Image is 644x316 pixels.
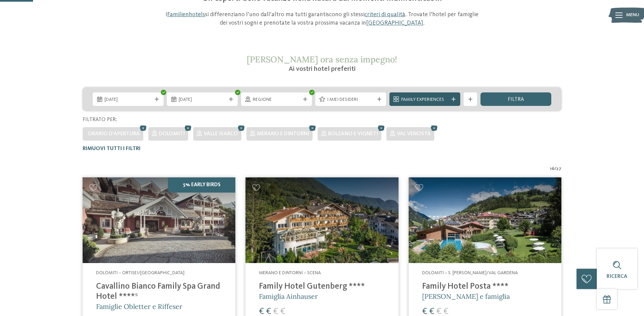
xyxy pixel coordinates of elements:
span: I miei desideri [327,96,374,103]
span: [DATE] [179,96,226,103]
span: Ai vostri hotel preferiti [289,66,356,73]
span: 27 [556,166,561,172]
span: € [443,307,448,316]
span: € [422,307,427,316]
span: Orario d'apertura [88,131,140,137]
span: Ricerca [607,274,627,279]
a: Familienhotels [167,11,205,18]
span: € [259,307,264,316]
span: / [554,166,556,172]
span: Famiglie Obletter e Riffeser [96,302,182,311]
span: € [266,307,271,316]
span: € [436,307,441,316]
a: [GEOGRAPHIC_DATA] [366,20,423,26]
span: [DATE] [105,96,152,103]
span: Valle Isarco [204,131,238,137]
img: Family Spa Grand Hotel Cavallino Bianco ****ˢ [83,177,235,263]
span: Dolomiti – Ortisei/[GEOGRAPHIC_DATA] [96,270,184,275]
span: Family Experiences [401,96,448,103]
span: Filtrato per: [83,117,117,122]
span: Rimuovi tutti i filtri [83,146,141,151]
span: Famiglia Ainhauser [259,292,318,300]
span: € [273,307,278,316]
h4: Family Hotel Gutenberg **** [259,282,385,292]
span: Regione [253,96,300,103]
span: Bolzano e vigneti [328,131,378,137]
p: I si differenziano l’uno dall’altro ma tutti garantiscono gli stessi . Trovate l’hotel per famigl... [162,10,482,27]
span: Merano e dintorni [257,131,309,137]
span: Merano e dintorni – Scena [259,270,321,275]
img: Family Hotel Gutenberg **** [245,177,398,263]
span: 16 [550,166,554,172]
h4: Cavallino Bianco Family Spa Grand Hotel ****ˢ [96,282,222,302]
span: Dolomiti – S. [PERSON_NAME]/Val Gardena [422,270,518,275]
img: Cercate un hotel per famiglie? Qui troverete solo i migliori! [409,177,561,263]
span: € [429,307,434,316]
span: Dolomiti [159,131,185,137]
span: filtra [508,97,524,102]
span: [PERSON_NAME] ora senza impegno! [247,54,397,65]
span: € [280,307,285,316]
span: Val Venosta [397,131,431,137]
span: [PERSON_NAME] e famiglia [422,292,510,300]
h4: Family Hotel Posta **** [422,282,548,292]
a: criteri di qualità [364,11,405,18]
